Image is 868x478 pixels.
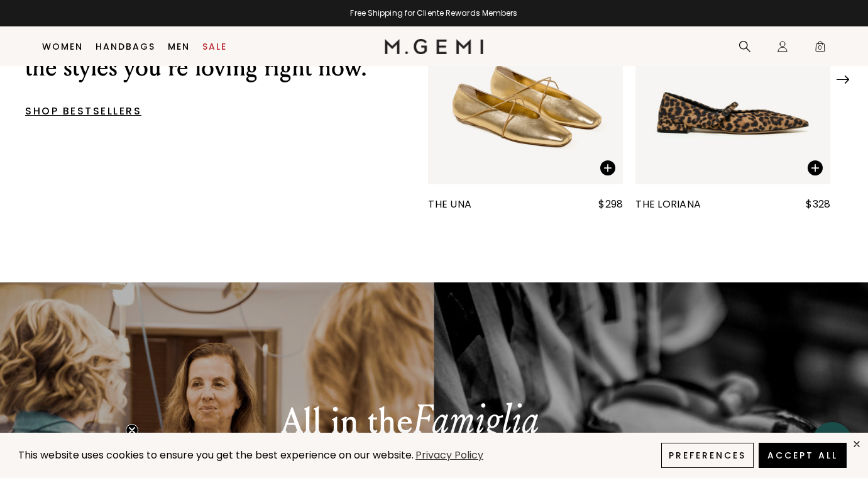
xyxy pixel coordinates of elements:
em: Famiglia [413,396,539,444]
button: Close teaser [126,424,138,436]
div: close [852,439,862,449]
span: 0 [814,43,827,55]
div: The Loriana [635,197,701,212]
button: Accept All [759,443,847,468]
span: This website uses cookies to ensure you get the best experience on our website. [18,448,414,462]
p: SHOP BESTSELLERS [25,108,390,115]
a: Sale [202,42,227,52]
img: M.Gemi [385,39,483,54]
a: Handbags [96,42,155,52]
div: The Una [428,197,471,212]
a: Women [42,42,83,52]
button: Preferences [661,443,754,468]
div: $298 [598,197,623,212]
img: Next Arrow [837,75,849,84]
p: All in the [198,397,622,443]
a: Privacy Policy (opens in a new tab) [414,448,485,464]
div: $328 [806,197,830,212]
a: Men [168,42,190,52]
